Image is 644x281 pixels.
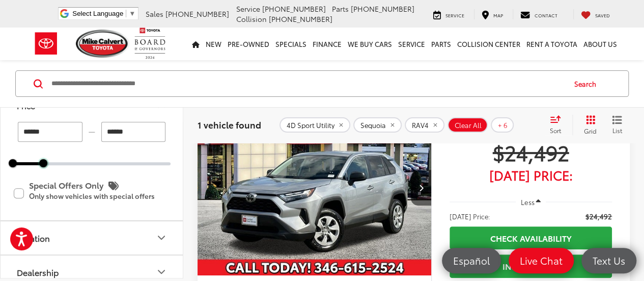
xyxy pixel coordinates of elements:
a: Specials [272,28,310,60]
span: Español [448,254,495,267]
a: Service [395,28,428,60]
span: Collision [236,14,267,24]
a: Pre-Owned [225,28,272,60]
span: Clear All [455,121,482,129]
div: Location [17,233,50,242]
a: Parts [428,28,454,60]
a: WE BUY CARS [345,28,395,60]
label: Special Offers Only [14,176,170,210]
span: + 6 [498,121,508,129]
img: Mike Calvert Toyota [76,30,130,58]
button: Grid View [572,115,604,135]
div: 2023 Toyota RAV4 LE 0 [197,99,432,275]
span: List [612,126,622,135]
span: ​ [126,10,126,17]
span: Text Us [587,254,630,267]
span: Service [445,12,464,18]
span: Service [236,4,260,14]
span: Select Language [72,10,123,17]
div: Price [155,99,167,112]
button: List View [604,115,630,135]
span: Sort [550,126,561,135]
div: Dealership [155,266,167,278]
span: Sequoia [360,121,386,129]
a: Live Chat [509,248,574,273]
a: About Us [580,28,620,60]
a: Text Us [581,248,636,273]
span: $24,492 [585,211,612,221]
span: — [86,127,98,136]
button: Less [516,193,546,211]
span: [DATE] Price: [450,211,490,221]
a: Collision Center [454,28,523,60]
span: Parts [332,4,349,14]
span: Grid [584,126,597,135]
button: LocationLocation [1,221,184,254]
button: Clear All [447,117,488,133]
button: remove Sequoia [353,117,402,133]
a: My Saved Vehicles [573,9,618,19]
input: maximum Buy price [101,122,166,142]
span: Live Chat [515,254,568,267]
img: 2023 Toyota RAV4 LE [197,99,432,276]
p: Only show vehicles with special offers [29,193,170,200]
span: Less [520,197,534,207]
a: Contact [513,9,565,19]
span: $24,492 [450,139,612,165]
a: 2023 Toyota RAV4 LE2023 Toyota RAV4 LE2023 Toyota RAV4 LE2023 Toyota RAV4 LE [197,99,432,275]
a: Rent a Toyota [523,28,580,60]
span: 4D Sport Utility [287,121,334,129]
a: Check Availability [450,226,612,249]
span: Contact [535,12,557,18]
span: Saved [595,12,610,18]
span: RAV4 [412,121,429,129]
button: remove 4D%20Sport%20Utility [279,117,350,133]
button: Select sort value [545,115,572,135]
button: remove RAV4 [405,117,444,133]
span: Sales [146,9,163,19]
button: Next image [411,170,431,206]
span: [PHONE_NUMBER] [269,14,332,24]
div: Price [17,100,35,110]
a: Service [426,9,472,19]
a: New [203,28,225,60]
button: + 6 [491,117,514,133]
img: Toyota [27,27,65,60]
span: [PHONE_NUMBER] [351,4,414,14]
span: [DATE] Price: [450,170,612,180]
div: Location [155,232,167,244]
a: Select Language​ [72,10,135,17]
a: Finance [310,28,345,60]
button: Search [565,71,611,96]
span: 1 vehicle found [198,118,261,131]
a: Map [474,9,511,19]
span: Map [493,12,503,18]
span: [PHONE_NUMBER] [165,9,229,19]
a: Español [442,248,501,273]
input: minimum Buy price [18,122,82,142]
input: Search by Make, Model, or Keyword [50,71,565,96]
span: ▼ [129,10,135,17]
div: Dealership [17,267,59,276]
span: [PHONE_NUMBER] [262,4,326,14]
a: Home [189,28,203,60]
